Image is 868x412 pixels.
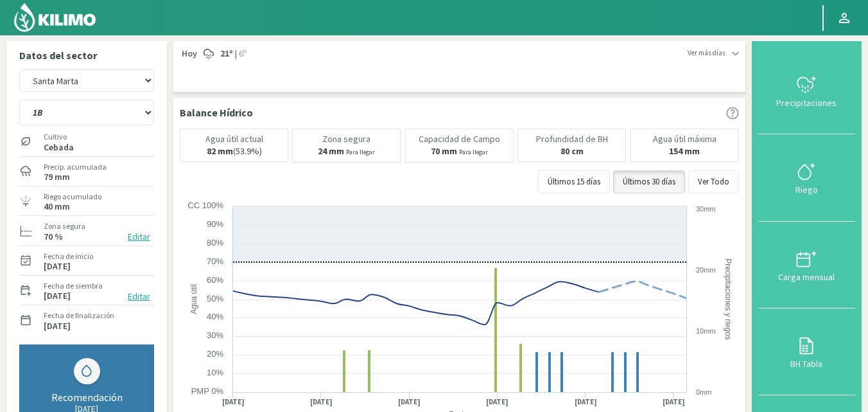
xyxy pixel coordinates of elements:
p: Balance Hídrico [180,105,253,120]
button: Carga mensual [758,222,855,309]
text: CC 100% [187,201,223,210]
span: | [235,48,237,60]
text: [DATE] [663,397,685,407]
text: 70% [207,256,223,266]
p: Agua útil máxima [653,134,716,144]
label: 70 % [44,233,63,241]
text: [DATE] [486,397,508,407]
text: [DATE] [398,397,421,407]
label: Riego acumulado [44,191,101,202]
div: Precipitaciones [762,98,851,107]
button: Precipitaciones [758,48,855,134]
button: Riego [758,134,855,221]
span: 6º [237,48,247,60]
p: Zona segura [322,134,370,144]
text: 10mm [696,327,716,335]
text: 0mm [696,388,711,396]
p: (53.9%) [207,147,262,156]
text: [DATE] [575,397,597,407]
text: PMP 0% [191,386,224,396]
strong: 21º [220,48,233,59]
label: Fecha de inicio [44,251,93,262]
b: 154 mm [669,145,700,157]
label: 40 mm [44,202,70,211]
b: 80 cm [560,145,584,157]
p: Profundidad de BH [536,134,608,144]
span: Ver más días [688,48,725,58]
text: 50% [207,294,223,303]
label: Cebada [44,143,74,152]
button: Últimos 15 días [538,170,610,193]
text: 30% [207,330,223,340]
button: Editar [124,289,154,304]
div: Carga mensual [762,273,851,282]
text: 90% [207,219,223,229]
label: Precip. acumulada [44,161,107,173]
div: BH Tabla [762,359,851,368]
text: 30mm [696,205,716,213]
small: Para llegar [346,148,375,156]
p: Capacidad de Campo [419,134,500,144]
label: [DATE] [44,322,71,330]
button: Editar [124,229,154,244]
label: Fecha de siembra [44,280,103,292]
small: Para llegar [459,148,488,156]
label: 79 mm [44,173,70,181]
text: [DATE] [222,397,245,407]
text: Agua útil [189,284,198,314]
button: Ver Todo [688,170,739,193]
button: BH Tabla [758,309,855,395]
div: Recomendación [33,391,141,404]
text: 80% [207,238,223,247]
b: 70 mm [431,145,457,157]
b: 82 mm [207,145,233,157]
text: 20% [207,349,223,359]
text: 60% [207,275,223,285]
p: Agua útil actual [205,134,263,144]
p: Datos del sector [19,48,154,63]
label: [DATE] [44,292,71,300]
label: Cultivo [44,131,74,143]
b: 24 mm [318,145,344,157]
label: Zona segura [44,220,85,232]
label: Fecha de finalización [44,310,114,321]
span: Hoy [180,48,197,60]
button: Últimos 30 días [613,170,685,193]
div: Riego [762,185,851,194]
text: Precipitaciones y riegos [724,258,733,340]
text: [DATE] [310,397,333,407]
text: 20mm [696,266,716,274]
img: Kilimo [13,2,97,33]
text: 40% [207,312,223,321]
text: 10% [207,368,223,377]
label: [DATE] [44,262,71,271]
